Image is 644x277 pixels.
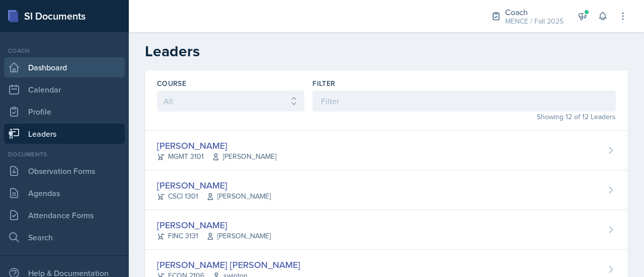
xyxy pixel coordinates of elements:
a: Calendar [4,79,125,100]
a: Agendas [4,183,125,203]
a: Search [4,227,125,247]
div: Coach [4,46,125,55]
a: [PERSON_NAME] MGMT 3101[PERSON_NAME] [145,131,628,170]
div: FINC 3131 [157,231,271,241]
a: [PERSON_NAME] FINC 3131[PERSON_NAME] [145,210,628,250]
label: Course [157,78,186,88]
div: [PERSON_NAME] [PERSON_NAME] [157,258,300,271]
a: [PERSON_NAME] CSCI 1301[PERSON_NAME] [145,170,628,210]
span: [PERSON_NAME] [206,191,271,202]
a: Observation Forms [4,161,125,181]
div: CSCI 1301 [157,191,271,202]
div: MENCE / Fall 2025 [505,16,563,27]
a: Profile [4,102,125,122]
div: [PERSON_NAME] [157,139,276,152]
div: Documents [4,150,125,159]
a: Attendance Forms [4,205,125,225]
div: Showing 12 of 12 Leaders [312,112,616,122]
div: [PERSON_NAME] [157,178,271,192]
div: Coach [505,6,563,18]
div: MGMT 3101 [157,151,276,162]
span: [PERSON_NAME] [212,151,276,162]
label: Filter [312,78,335,88]
span: [PERSON_NAME] [206,231,271,241]
input: Filter [312,90,616,112]
a: Dashboard [4,57,125,77]
h2: Leaders [145,42,628,60]
div: [PERSON_NAME] [157,218,271,232]
a: Leaders [4,124,125,144]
